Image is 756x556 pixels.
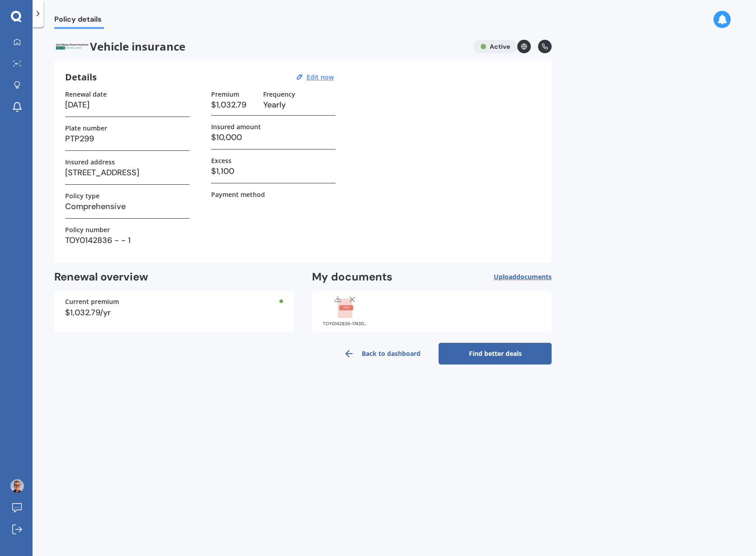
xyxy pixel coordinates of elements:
h3: Details [65,71,97,83]
h3: $10,000 [211,131,335,144]
label: Excess [211,157,232,164]
label: Renewal date [65,90,107,98]
button: Uploaddocuments [494,270,552,284]
h3: [DATE] [65,98,189,112]
label: Policy number [65,226,110,234]
button: Edit now [304,73,336,81]
h3: Yearly [263,98,335,112]
label: Plate number [65,124,107,132]
h3: [STREET_ADDRESS] [65,166,189,179]
a: Find better deals [439,343,552,364]
h3: $1,032.79 [211,98,256,112]
img: ACg8ocKdx5seK3blej_J-aVVIVM3um5nKVXynon-4mie96ABlGL7l8cu7A=s96-c [10,479,24,493]
h3: Comprehensive [65,200,189,213]
h2: Renewal overview [54,270,294,284]
span: Upload [494,273,552,280]
label: Insured address [65,158,115,166]
span: Vehicle insurance [54,40,466,53]
label: Premium [211,90,239,98]
span: documents [516,272,552,281]
label: Payment method [211,191,265,198]
div: TOY0142836-1743022282574_PolicyConfirmation.pdf [323,322,368,326]
h3: TOY0142836 - - 1 [65,234,189,247]
u: Edit now [307,73,334,81]
h3: PTP299 [65,132,189,145]
h3: $1,100 [211,164,335,178]
a: Back to dashboard [326,343,439,364]
label: Policy type [65,192,99,200]
span: Policy details [54,15,104,27]
div: $1,032.79/yr [65,308,283,317]
label: Insured amount [211,123,261,131]
div: Current premium [65,299,283,305]
h2: My documents [312,270,392,284]
img: AIOI.png [54,40,90,53]
label: Frequency [263,90,295,98]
